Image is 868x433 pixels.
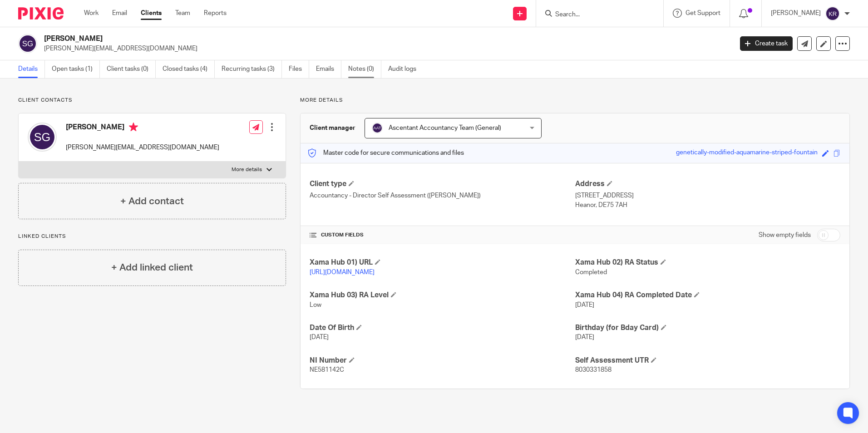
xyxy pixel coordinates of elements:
a: Create task [740,36,793,51]
h4: Birthday (for Bday Card) [575,323,840,333]
p: Heanor, DE75 7AH [575,201,840,210]
img: svg%3E [28,123,57,152]
h4: Xama Hub 01) URL [310,258,575,267]
img: Pixie [18,7,64,20]
h4: Address [575,179,840,189]
span: [DATE] [310,334,329,340]
input: Search [554,11,636,19]
a: Email [112,9,127,18]
a: Clients [141,9,162,18]
h4: Date Of Birth [310,323,575,333]
h3: Client manager [310,123,355,133]
h4: [PERSON_NAME] [66,123,219,134]
h4: NI Number [310,356,575,365]
a: Notes (0) [348,60,381,78]
h4: + Add linked client [111,261,193,275]
img: svg%3E [825,6,840,21]
p: Linked clients [18,233,286,240]
p: [PERSON_NAME][EMAIL_ADDRESS][DOMAIN_NAME] [66,143,219,152]
span: Get Support [686,10,720,16]
img: svg%3E [372,123,383,133]
div: genetically-modified-aquamarine-striped-fountain [676,148,818,158]
img: svg%3E [18,34,37,53]
h4: Self Assessment UTR [575,356,840,365]
h4: Xama Hub 04) RA Completed Date [575,290,840,300]
a: Audit logs [388,60,423,78]
h4: Xama Hub 02) RA Status [575,258,840,267]
span: Low [310,302,321,308]
h4: CUSTOM FIELDS [310,231,575,239]
p: [STREET_ADDRESS] [575,191,840,200]
p: More details [232,166,262,173]
span: NE581142C [310,367,344,373]
a: Open tasks (1) [52,60,100,78]
a: Reports [204,9,227,18]
a: Recurring tasks (3) [222,60,282,78]
a: [URL][DOMAIN_NAME] [310,269,375,276]
a: Details [18,60,45,78]
a: Client tasks (0) [107,60,156,78]
a: Closed tasks (4) [163,60,215,78]
p: [PERSON_NAME][EMAIL_ADDRESS][DOMAIN_NAME] [44,44,726,53]
a: Files [289,60,309,78]
p: Master code for secure communications and files [307,148,464,157]
p: [PERSON_NAME] [771,9,821,18]
a: Emails [316,60,341,78]
span: 8030331858 [575,367,612,373]
span: [DATE] [575,334,594,340]
h2: [PERSON_NAME] [44,34,590,44]
h4: Client type [310,179,575,189]
p: Client contacts [18,97,286,104]
span: [DATE] [575,302,594,308]
span: Completed [575,269,607,276]
p: More details [300,97,850,104]
span: Ascentant Accountancy Team (General) [389,125,501,131]
h4: Xama Hub 03) RA Level [310,290,575,300]
label: Show empty fields [759,231,811,240]
p: Accountancy - Director Self Assessment ([PERSON_NAME]) [310,191,575,200]
h4: + Add contact [120,194,184,208]
a: Work [84,9,99,18]
a: Team [175,9,190,18]
i: Primary [129,123,138,132]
